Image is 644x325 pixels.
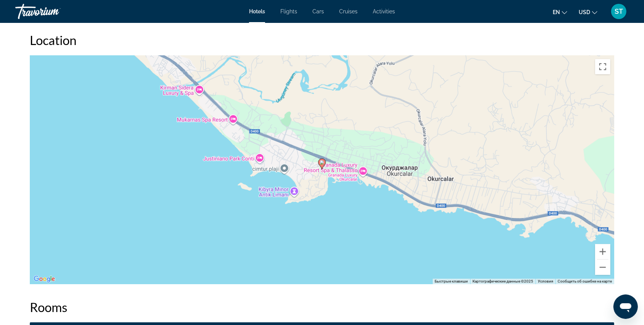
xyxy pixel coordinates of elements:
[615,8,623,15] span: ST
[595,260,610,275] button: Уменьшить
[312,8,324,14] a: Cars
[280,8,297,14] a: Flights
[249,8,265,14] a: Hotels
[595,59,610,74] button: Включить полноэкранный режим
[32,274,57,284] a: Открыть эту область в Google Картах (в новом окне)
[609,3,629,19] button: User Menu
[553,9,560,15] span: en
[373,8,395,14] a: Activities
[15,2,92,21] a: Travorium
[339,8,358,14] a: Cruises
[595,244,610,259] button: Увеличить
[538,279,553,283] a: Условия (ссылка откроется в новой вкладке)
[30,32,614,48] h2: Location
[30,299,614,315] h2: Rooms
[558,279,612,283] a: Сообщить об ошибке на карте
[472,279,533,283] span: Картографические данные ©2025
[579,6,597,18] button: Change currency
[553,6,567,18] button: Change language
[32,274,57,284] img: Google
[579,9,590,15] span: USD
[613,294,638,319] iframe: Кнопка запуска окна обмена сообщениями
[435,279,468,284] button: Быстрые клавиши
